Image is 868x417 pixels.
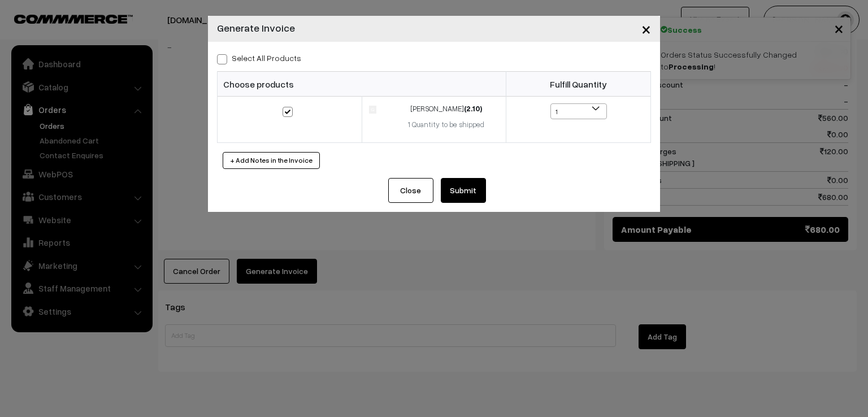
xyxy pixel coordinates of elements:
[551,104,606,120] span: 1
[641,18,651,39] span: ×
[441,178,486,203] button: Submit
[506,72,651,97] th: Fulfill Quantity
[388,178,433,203] button: Close
[223,152,320,169] button: + Add Notes in the Invoice
[393,103,499,115] div: [PERSON_NAME]
[217,52,301,64] label: Select all Products
[464,104,482,113] strong: (2.10)
[393,119,499,131] div: 1 Quantity to be shipped
[218,72,506,97] th: Choose products
[217,20,295,36] h4: Generate Invoice
[632,11,660,46] button: Close
[550,103,607,119] span: 1
[369,106,376,113] img: product.jpg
